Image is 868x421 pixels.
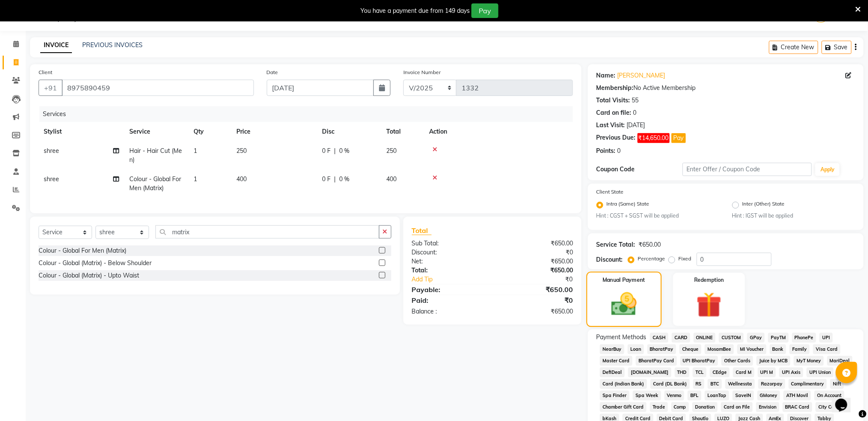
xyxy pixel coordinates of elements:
[406,295,492,305] div: Paid:
[597,333,647,342] span: Payment Methods
[597,240,635,249] div: Service Total:
[124,122,188,141] th: Service
[82,41,143,49] a: PREVIOUS INVOICES
[600,367,625,377] span: DefiDeal
[650,379,690,389] span: Card (DL Bank)
[361,6,470,15] div: You have a payment due from 149 days
[638,133,670,143] span: ₹14,650.00
[39,122,124,141] th: Stylist
[688,391,701,400] span: BFL
[406,266,492,275] div: Total:
[597,108,632,117] div: Card on file:
[492,239,579,248] div: ₹650.00
[507,275,579,284] div: ₹0
[694,333,716,343] span: ONLINE
[628,367,671,377] span: [DOMAIN_NAME]
[820,333,833,343] span: UPI
[406,248,492,257] div: Discount:
[492,266,579,275] div: ₹650.00
[597,133,636,143] div: Previous Due:
[790,344,810,354] span: Family
[39,246,126,255] div: Colour - Global For Men (Matrix)
[638,255,665,263] label: Percentage
[471,3,498,18] button: Pay
[636,356,677,366] span: BharatPay Card
[194,147,197,155] span: 1
[758,367,776,377] span: UPI M
[617,71,665,80] a: [PERSON_NAME]
[129,175,181,192] span: Colour - Global For Men (Matrix)
[424,122,573,141] th: Action
[597,84,855,93] div: No Active Membership
[492,295,579,305] div: ₹0
[692,402,718,412] span: Donation
[769,41,818,54] button: Create New
[322,146,331,155] span: 0 F
[671,133,686,143] button: Pay
[406,284,492,295] div: Payable:
[628,344,644,354] span: Loan
[789,379,827,389] span: Complimentary
[683,163,812,176] input: Enter Offer / Coupon Code
[815,163,840,176] button: Apply
[597,146,616,155] div: Points:
[236,147,247,155] span: 250
[708,379,722,389] span: BTC
[672,333,690,343] span: CARD
[600,402,647,412] span: Chamber Gift Card
[597,255,623,264] div: Discount:
[597,188,624,196] label: Client State
[403,69,441,76] label: Invoice Number
[603,290,645,319] img: _cash.svg
[39,259,152,268] div: Colour - Global (Matrix) - Below Shoulder
[339,175,349,184] span: 0 %
[733,367,755,377] span: Card M
[768,333,789,343] span: PayTM
[406,239,492,248] div: Sub Total:
[339,146,349,155] span: 0 %
[597,71,616,80] div: Name:
[188,122,231,141] th: Qty
[756,402,779,412] span: Envision
[758,379,785,389] span: Razorpay
[827,356,853,366] span: MariDeal
[39,271,139,280] div: Colour - Global (Matrix) - Upto Waist
[492,257,579,266] div: ₹650.00
[597,212,719,220] small: Hint : CGST + SGST will be applied
[792,333,817,343] span: PhonePe
[236,175,247,183] span: 400
[597,121,625,130] div: Last Visit:
[129,147,182,164] span: Hair - Hair Cut (Men)
[813,344,841,354] span: Visa Card
[830,379,844,389] span: Nift
[665,391,685,400] span: Venmo
[607,200,650,210] label: Intra (Same) State
[334,146,336,155] span: |
[807,367,834,377] span: UPI Union
[231,122,317,141] th: Price
[492,284,579,295] div: ₹650.00
[600,379,647,389] span: Card (Indian Bank)
[617,146,621,155] div: 0
[406,275,507,284] a: Add Tip
[381,122,424,141] th: Total
[334,175,336,184] span: |
[155,225,379,239] input: Search or Scan
[814,391,844,400] span: On Account
[758,391,781,400] span: GMoney
[600,344,624,354] span: NearBuy
[267,69,278,76] label: Date
[386,147,397,155] span: 250
[633,108,637,117] div: 0
[705,344,734,354] span: MosamBee
[627,121,645,130] div: [DATE]
[816,402,842,412] span: City Card
[679,255,692,263] label: Fixed
[722,356,753,366] span: Other Cards
[783,402,813,412] span: BRAC Card
[779,367,803,377] span: UPI Axis
[639,240,661,249] div: ₹650.00
[733,391,754,400] span: SaveIN
[737,344,767,354] span: MI Voucher
[492,248,579,257] div: ₹0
